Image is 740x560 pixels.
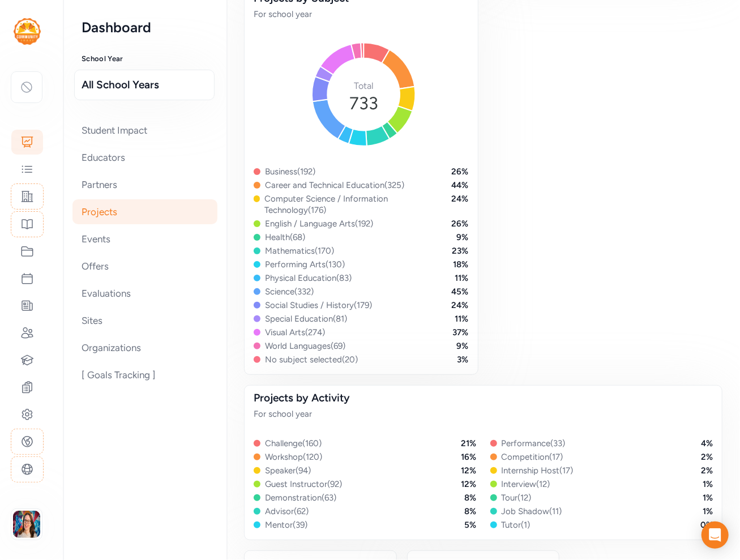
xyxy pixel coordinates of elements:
div: Special Education ( 81 ) [265,313,347,324]
div: Advisor ( 62 ) [265,506,309,517]
div: 9 % [457,232,469,243]
div: 12 % [461,478,477,490]
div: Job Shadow ( 11 ) [502,506,562,517]
img: logo [14,18,41,45]
button: All School Years [74,70,215,100]
div: Science ( 332 ) [265,286,314,297]
div: 24 % [452,193,469,216]
div: 11 % [455,313,469,324]
div: No subject selected ( 20 ) [265,354,358,365]
div: Challenge ( 160 ) [265,438,322,449]
div: Internship Host ( 17 ) [502,465,574,476]
div: 0 % [700,519,713,531]
div: 1 % [703,506,713,517]
div: 8 % [465,506,477,517]
div: 1 % [703,478,713,490]
div: 2 % [701,465,713,476]
div: World Languages ( 69 ) [265,340,345,352]
div: English / Language Arts ( 192 ) [265,218,373,229]
div: Open Intercom Messenger [701,521,729,549]
span: All School Years [82,77,207,93]
h2: Dashboard [82,18,208,36]
div: 18 % [454,259,469,270]
div: Evaluations [72,281,217,306]
div: 26 % [452,218,469,229]
div: 24 % [452,300,469,311]
div: Projects [72,199,217,224]
div: Performing Arts ( 130 ) [265,259,345,270]
div: Educators [72,145,217,170]
div: Speaker ( 94 ) [265,465,311,476]
div: Tutor ( 1 ) [502,519,531,531]
div: Social Studies / History ( 179 ) [265,300,372,311]
div: Visual Arts ( 274 ) [265,327,325,338]
div: Career and Technical Education ( 325 ) [265,179,404,191]
div: 4 % [701,438,713,449]
div: 21 % [461,438,477,449]
div: Organizations [72,335,217,360]
div: 26 % [452,166,469,177]
div: Student Impact [72,118,217,143]
div: Tour ( 12 ) [502,492,532,503]
div: 12 % [461,465,477,476]
div: 9 % [457,340,469,352]
div: Events [72,226,217,251]
div: Mathematics ( 170 ) [265,245,334,257]
div: Partners [72,172,217,197]
div: Competition ( 17 ) [502,451,563,463]
div: Computer Science / Information Technology ( 176 ) [264,193,434,216]
div: 16 % [461,451,477,463]
h3: School Year [82,54,208,63]
div: 5 % [465,519,477,531]
div: Projects by Activity [254,390,713,406]
div: 2 % [701,451,713,463]
div: 11 % [455,272,469,284]
div: 45 % [452,286,469,297]
div: 23 % [452,245,469,257]
div: Physical Education ( 83 ) [265,272,352,284]
div: 44 % [452,179,469,191]
div: Demonstration ( 63 ) [265,492,336,503]
div: Offers [72,254,217,279]
div: 3 % [457,354,469,365]
div: Sites [72,308,217,333]
div: Guest Instructor ( 92 ) [265,478,342,490]
div: Performance ( 33 ) [502,438,566,449]
div: Interview ( 12 ) [502,478,550,490]
div: Health ( 68 ) [265,232,305,243]
div: Mentor ( 39 ) [265,519,307,531]
div: [ Goals Tracking ] [72,362,217,387]
div: Business ( 192 ) [265,166,315,177]
div: Workshop ( 120 ) [265,451,322,463]
div: 1 % [703,492,713,503]
div: 37 % [453,327,469,338]
div: For school year [254,8,469,20]
div: 8 % [465,492,477,503]
div: For school year [254,408,713,420]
